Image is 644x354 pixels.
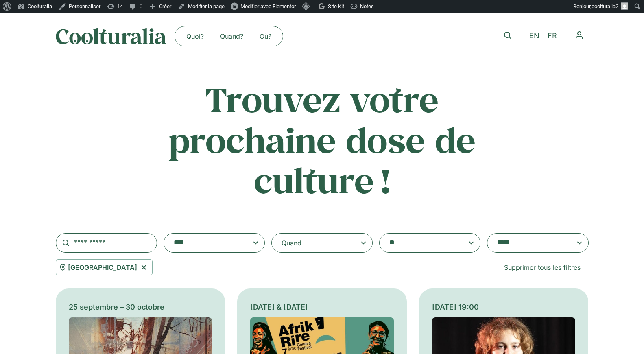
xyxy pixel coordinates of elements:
div: 25 septembre – 30 octobre [69,302,212,312]
div: [DATE] & [DATE] [250,302,394,312]
button: Permuter le menu [570,26,589,45]
a: Quoi? [178,30,212,43]
nav: Menu [570,26,589,45]
a: Supprimer tous les filtres [496,259,589,275]
a: FR [544,30,561,42]
span: [GEOGRAPHIC_DATA] [68,262,137,272]
span: Modifier avec Elementor [240,3,296,9]
div: Quand [282,238,301,248]
a: Quand? [212,30,251,43]
nav: Menu [178,30,279,43]
a: EN [525,30,544,42]
textarea: Search [174,237,239,249]
span: EN [529,32,539,40]
a: Où? [251,30,279,43]
h2: Trouvez votre prochaine dose de culture ! [162,79,482,201]
span: FR [548,32,557,40]
textarea: Search [497,237,562,249]
textarea: Search [389,237,454,249]
span: coolturalia2 [592,3,618,9]
span: Supprimer tous les filtres [504,262,581,272]
div: [DATE] 19:00 [432,302,576,312]
span: Site Kit [328,3,344,9]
